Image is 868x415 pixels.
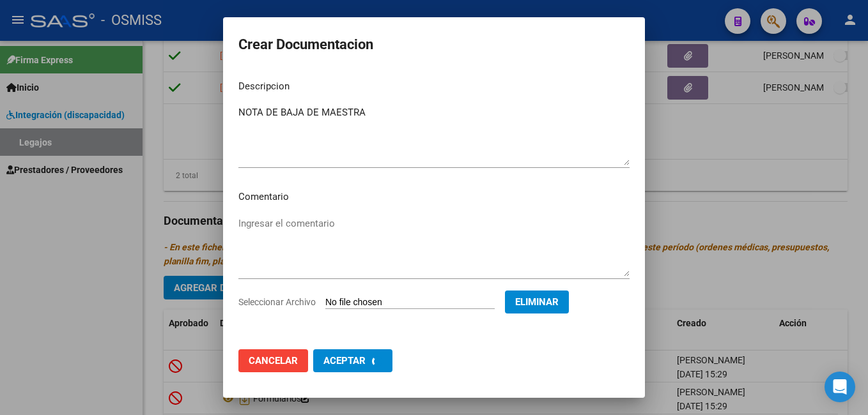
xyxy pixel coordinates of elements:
[323,355,366,366] span: Aceptar
[825,372,855,402] div: Open Intercom Messenger
[515,296,559,308] span: Eliminar
[238,297,316,307] span: Seleccionar Archivo
[238,79,630,94] p: Descripcion
[249,355,298,366] span: Cancelar
[238,33,630,57] h2: Crear Documentacion
[505,290,569,313] button: Eliminar
[238,349,308,372] button: Cancelar
[313,349,392,372] button: Aceptar
[238,190,630,204] p: Comentario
